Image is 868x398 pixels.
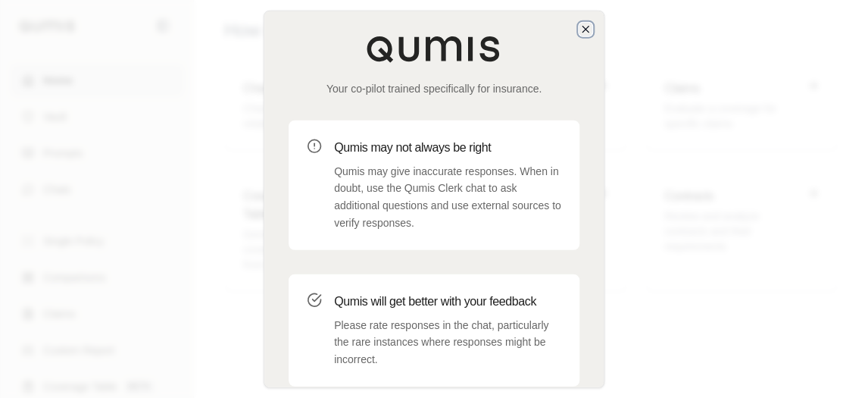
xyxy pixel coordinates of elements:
p: Qumis may give inaccurate responses. When in doubt, use the Qumis Clerk chat to ask additional qu... [334,162,561,231]
h3: Qumis will get better with your feedback [334,292,561,310]
h3: Qumis may not always be right [334,138,561,156]
p: Your co-pilot trained specifically for insurance. [289,80,579,96]
img: Qumis Logo [366,35,502,62]
p: Please rate responses in the chat, particularly the rare instances where responses might be incor... [334,316,561,368]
